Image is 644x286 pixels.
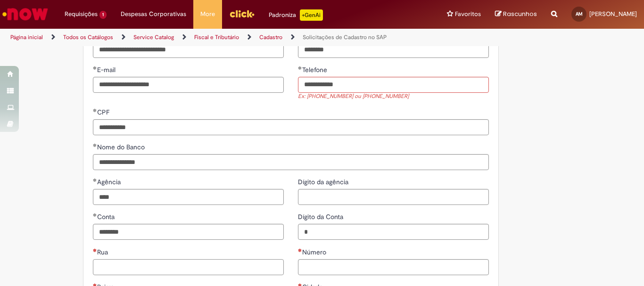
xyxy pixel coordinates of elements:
[63,33,113,41] a: Todos os Catálogos
[65,9,98,19] span: Requisições
[298,259,489,275] input: Número
[99,11,107,19] span: 1
[97,65,117,74] span: E-mail
[298,178,350,186] span: Dígito da agência
[7,29,422,46] ul: Trilhas de página
[93,154,489,170] input: Nome do Banco
[93,66,97,70] span: Obrigatório Preenchido
[503,9,537,18] span: Rascunhos
[302,248,328,256] span: Número
[298,77,489,93] input: Telefone
[298,66,302,70] span: Obrigatório Preenchido
[93,143,97,147] span: Obrigatório Preenchido
[576,11,583,17] span: AM
[298,248,302,252] span: Necessários
[93,119,489,135] input: CPF
[1,5,50,24] img: ServiceNow
[93,224,284,240] input: Conta
[200,9,215,19] span: More
[298,93,489,101] div: Ex: [PHONE_NUMBER] ou [PHONE_NUMBER]
[97,178,123,186] span: Agência
[93,259,284,275] input: Rua
[93,213,97,217] span: Obrigatório Preenchido
[93,108,97,112] span: Obrigatório Preenchido
[97,212,116,221] span: Conta
[259,33,282,41] a: Cadastro
[93,178,97,182] span: Obrigatório Preenchido
[298,189,489,205] input: Dígito da agência
[97,248,110,256] span: Rua
[97,143,147,151] span: Nome do Banco
[93,248,97,252] span: Necessários
[93,77,284,93] input: E-mail
[302,65,329,74] span: Telefone
[194,33,239,41] a: Fiscal e Tributário
[133,33,174,41] a: Service Catalog
[303,33,387,41] a: Solicitações de Cadastro no SAP
[121,9,186,19] span: Despesas Corporativas
[229,7,255,21] img: click_logo_yellow_360x200.png
[495,10,537,19] a: Rascunhos
[298,42,489,58] input: ID
[589,10,637,18] span: [PERSON_NAME]
[455,9,481,19] span: Favoritos
[298,224,489,240] input: Dígito da Conta
[93,42,284,58] input: Nome completo
[298,212,345,221] span: Dígito da Conta
[10,33,43,41] a: Página inicial
[93,189,284,205] input: Agência
[300,9,323,21] p: +GenAi
[269,9,323,21] div: Padroniza
[97,108,111,116] span: CPF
